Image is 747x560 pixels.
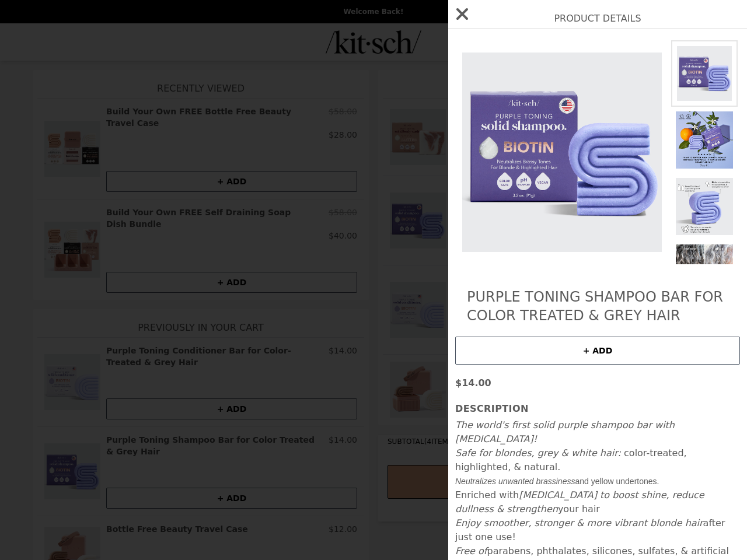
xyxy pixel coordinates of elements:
strong: [MEDICAL_DATA] to boost shine, reduce dullness & strengthen [455,489,704,514]
img: Default Title [671,107,738,173]
strong: The world's first solid purple shampoo bar with [MEDICAL_DATA]! [455,419,675,444]
li: color-treated, highlighted, & natural. [455,446,740,474]
h3: Description [455,402,740,416]
span: and yellow undertones. [575,477,659,486]
h2: Purple Toning Shampoo Bar for Color Treated & Grey Hair [467,288,728,325]
strong: Free of [455,545,487,556]
img: Default Title [671,40,738,107]
button: + ADD [455,337,740,365]
strong: Safe for blondes, grey & white hair: [455,447,624,459]
li: after just one use! [455,516,740,544]
p: $14.00 [455,376,740,390]
li: Enriched with your hair [455,488,740,516]
img: Default Title [671,173,738,240]
strong: Neutralizes unwanted brassiness [455,477,575,486]
img: Default Title [455,40,669,264]
img: Default Title [671,240,738,306]
strong: Enjoy smoother, stronger & more vibrant blonde hair [455,517,703,528]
